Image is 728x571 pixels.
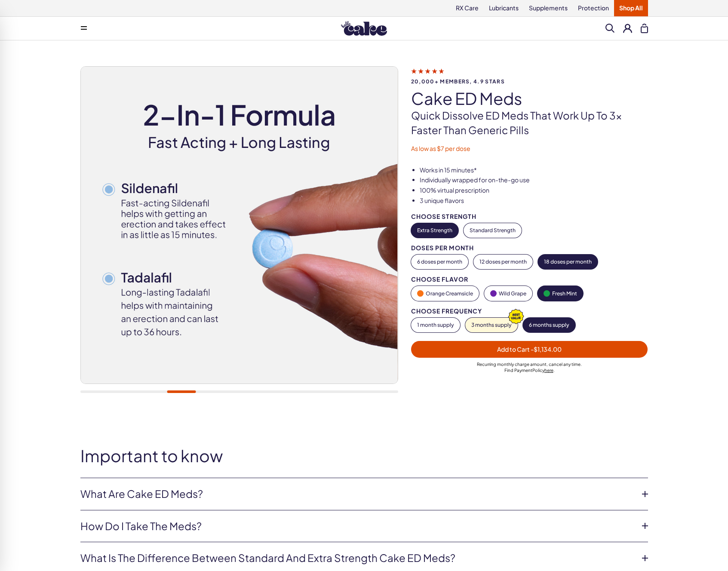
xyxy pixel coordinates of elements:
img: Cake ED Meds [81,67,398,384]
button: 12 doses per month [473,255,533,269]
div: Recurring monthly charge amount , cancel any time. Policy . [411,361,648,373]
a: here [544,368,553,373]
button: Wild Grape [484,286,532,301]
button: Extra Strength [411,223,458,238]
button: Add to Cart -$1,134.00 [411,341,648,358]
h2: Important to know [80,447,648,465]
p: Quick dissolve ED Meds that work up to 3x faster than generic pills [411,108,648,137]
button: Orange Creamsicle [411,286,479,301]
li: Individually wrapped for on-the-go use [420,176,648,184]
p: As low as $7 per dose [411,144,648,153]
span: 20,000+ members, 4.9 stars [411,79,648,84]
a: What are Cake ED Meds? [80,487,634,501]
a: How do I take the meds? [80,519,634,534]
div: Choose Strength [411,213,648,220]
li: 3 unique flavors [420,196,648,205]
span: Add to Cart [497,345,562,353]
h1: Cake ED Meds [411,89,648,107]
button: 6 doses per month [411,255,468,269]
a: 20,000+ members, 4.9 stars [411,67,648,84]
li: Works in 15 minutes* [420,166,648,175]
li: 100% virtual prescription [420,186,648,195]
button: 1 month supply [411,318,460,332]
div: Choose Flavor [411,276,648,282]
button: Fresh Mint [538,286,583,301]
span: Find Payment [504,368,532,373]
button: 18 doses per month [538,255,598,269]
a: What is the difference between Standard and Extra Strength Cake ED meds? [80,551,634,565]
div: Choose Frequency [411,308,648,314]
button: Standard Strength [464,223,522,238]
img: Hello Cake [341,21,387,36]
span: - $1,134.00 [531,345,562,353]
button: 3 months supply [465,318,518,332]
div: Doses per Month [411,245,648,251]
button: 6 months supply [523,318,575,332]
